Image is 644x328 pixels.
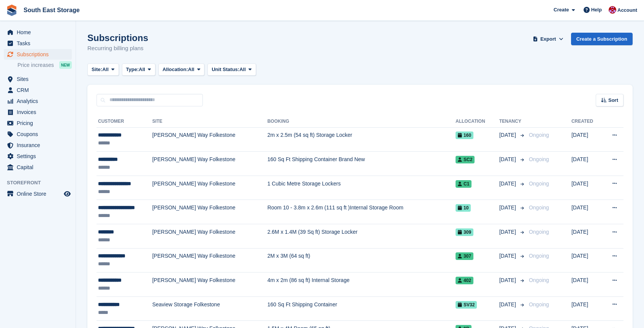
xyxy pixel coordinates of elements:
[456,156,475,163] span: SC2
[122,63,155,76] button: Type: All
[4,129,72,139] a: menu
[591,6,602,14] span: Help
[6,5,17,16] img: stora-icon-8386f47178a22dfd0bd8f6a31ec36ba5ce8667c1dd55bd0f319d3a0aa187defe.svg
[267,116,456,128] th: Booking
[163,66,188,73] span: Allocation:
[17,61,72,69] a: Price increases NEW
[17,140,62,151] span: Insurance
[499,301,517,309] span: [DATE]
[267,152,456,176] td: 160 Sq Ft Shipping Container Brand New
[499,252,517,260] span: [DATE]
[571,296,601,321] td: [DATE]
[267,176,456,200] td: 1 Cubic Metre Storage Lockers
[529,204,549,211] span: Ongoing
[17,38,62,49] span: Tasks
[456,252,473,260] span: 307
[499,180,517,188] span: [DATE]
[92,66,102,73] span: Site:
[4,118,72,128] a: menu
[529,156,549,162] span: Ongoing
[267,224,456,249] td: 2.6M x 1.4M (39 Sq ft) Storage Locker
[17,151,62,162] span: Settings
[4,85,72,95] a: menu
[499,116,526,128] th: Tenancy
[17,49,62,60] span: Subscriptions
[499,131,517,139] span: [DATE]
[87,44,148,53] p: Recurring billing plans
[571,224,601,249] td: [DATE]
[571,248,601,273] td: [DATE]
[499,204,517,212] span: [DATE]
[267,273,456,297] td: 4m x 2m (86 sq ft) Internal Storage
[4,140,72,151] a: menu
[4,162,72,173] a: menu
[4,151,72,162] a: menu
[63,189,72,198] a: Preview store
[540,35,556,43] span: Export
[17,107,62,117] span: Invoices
[4,49,72,60] a: menu
[152,200,267,224] td: [PERSON_NAME] Way Folkestone
[617,6,637,14] span: Account
[529,132,549,138] span: Ongoing
[87,63,119,76] button: Site: All
[152,296,267,321] td: Seaview Storage Folkestone
[609,6,616,14] img: Roger Norris
[529,181,549,187] span: Ongoing
[17,162,62,173] span: Capital
[17,189,62,199] span: Online Store
[456,277,473,284] span: 402
[152,127,267,152] td: [PERSON_NAME] Way Folkestone
[102,66,109,73] span: All
[17,74,62,84] span: Sites
[188,66,195,73] span: All
[608,97,618,104] span: Sort
[571,176,601,200] td: [DATE]
[4,74,72,84] a: menu
[87,33,148,43] h1: Subscriptions
[499,276,517,284] span: [DATE]
[17,85,62,95] span: CRM
[456,180,472,188] span: C1
[4,189,72,199] a: menu
[59,61,72,69] div: NEW
[239,66,246,73] span: All
[571,152,601,176] td: [DATE]
[571,116,601,128] th: Created
[456,228,473,236] span: 309
[499,155,517,163] span: [DATE]
[571,127,601,152] td: [DATE]
[17,62,54,69] span: Price increases
[532,33,565,45] button: Export
[4,107,72,117] a: menu
[267,127,456,152] td: 2m x 2.5m (54 sq ft) Storage Locker
[267,248,456,273] td: 2M x 3M (64 sq ft)
[17,129,62,139] span: Coupons
[212,66,239,73] span: Unit Status:
[4,27,72,38] a: menu
[4,38,72,49] a: menu
[152,152,267,176] td: [PERSON_NAME] Way Folkestone
[267,200,456,224] td: Room 10 - 3.8m x 2.6m (111 sq ft )Internal Storage Room
[529,253,549,259] span: Ongoing
[529,301,549,307] span: Ongoing
[207,63,256,76] button: Unit Status: All
[529,277,549,283] span: Ongoing
[152,176,267,200] td: [PERSON_NAME] Way Folkestone
[4,96,72,106] a: menu
[158,63,205,76] button: Allocation: All
[21,4,83,16] a: South East Storage
[7,179,76,187] span: Storefront
[267,296,456,321] td: 160 Sq Ft Shipping Container
[152,116,267,128] th: Site
[571,33,633,45] a: Create a Subscription
[17,118,62,128] span: Pricing
[499,228,517,236] span: [DATE]
[17,96,62,106] span: Analytics
[571,273,601,297] td: [DATE]
[554,6,569,14] span: Create
[529,229,549,235] span: Ongoing
[152,273,267,297] td: [PERSON_NAME] Way Folkestone
[456,301,477,309] span: SV32
[152,248,267,273] td: [PERSON_NAME] Way Folkestone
